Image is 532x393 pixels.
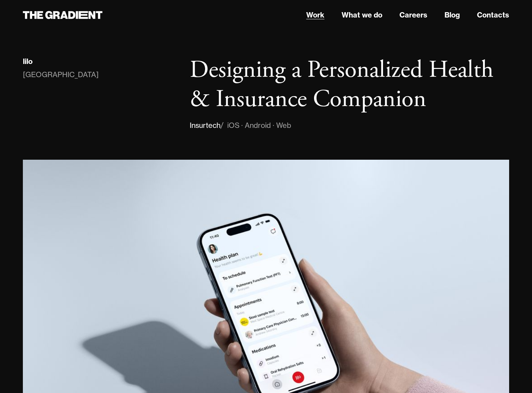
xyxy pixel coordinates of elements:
[220,120,291,131] div: / iOS · Android · Web
[399,10,427,20] a: Careers
[306,10,324,20] a: Work
[444,10,460,20] a: Blog
[23,69,99,80] div: [GEOGRAPHIC_DATA]
[190,120,220,131] div: Insurtech
[190,56,509,114] h1: Designing a Personalized Health & Insurance Companion
[23,57,33,66] div: lilo
[342,10,382,20] a: What we do
[477,10,509,20] a: Contacts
